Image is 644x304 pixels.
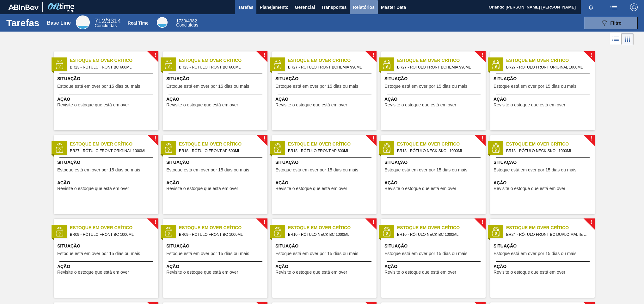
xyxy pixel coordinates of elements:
span: Relatórios [353,3,374,11]
span: Ação [166,96,266,103]
span: Estoque está em over por 15 dias ou mais [494,251,576,256]
span: Estoque em Over Crítico [288,224,377,231]
img: status [55,227,64,236]
span: Revisite o estoque que está em over [494,186,565,191]
img: status [491,227,500,236]
span: Revisite o estoque que está em over [494,270,565,275]
img: status [382,143,391,153]
div: Real Time [176,19,198,27]
span: BR24 - RÓTULO FRONT BC DUPLO MALTE 1000ML [506,231,590,238]
span: ! [263,53,265,57]
span: Estoque em Over Crítico [506,57,595,64]
span: / 3314 [95,17,121,24]
span: Revisite o estoque que está em over [384,186,456,191]
span: Ação [166,180,266,186]
span: Revisite o estoque que está em over [494,103,565,107]
span: ! [481,220,483,225]
span: Situação [275,243,375,249]
span: BR18 - RÓTULO NECK SKOL 1000ML [397,147,481,154]
span: Estoque em Over Crítico [506,141,595,147]
span: Ação [57,180,157,186]
span: Estoque em Over Crítico [397,224,486,231]
span: Estoque está em over por 15 dias ou mais [166,251,249,256]
span: Ação [166,263,266,270]
span: ! [154,220,156,225]
span: Estoque está em over por 15 dias ou mais [275,168,358,172]
div: Real Time [128,21,149,26]
span: Estoque em Over Crítico [179,224,267,231]
img: status [55,60,64,69]
span: ! [372,220,374,225]
span: Estoque está em over por 15 dias ou mais [384,251,467,256]
span: Situação [384,243,484,249]
span: Estoque está em over por 15 dias ou mais [275,84,358,89]
span: Gerencial [295,3,315,11]
div: Visão em Cards [622,33,634,45]
span: Estoque em Over Crítico [70,141,158,147]
img: status [382,227,391,236]
span: Revisite o estoque que está em over [275,103,347,107]
span: Estoque em Over Crítico [397,57,486,64]
span: BR23 - RÓTULO FRONT BC 600ML [179,64,262,71]
span: Ação [384,180,484,186]
span: Estoque está em over por 15 dias ou mais [494,168,576,172]
span: BR23 - RÓTULO FRONT BC 600ML [70,64,153,71]
img: Logout [630,3,638,11]
span: BR18 - RÓTULO NECK SKOL 1000ML [506,147,590,154]
span: Situação [384,159,484,166]
div: Base Line [47,20,71,26]
span: Revisite o estoque que está em over [166,103,238,107]
span: Estoque em Over Crítico [506,224,595,231]
span: Revisite o estoque que está em over [166,186,238,191]
img: userActions [610,3,617,11]
span: BR10 - RÓTULO NECK BC 1000ML [288,231,371,238]
span: Ação [494,263,593,270]
span: ! [591,53,592,57]
div: Base Line [95,18,121,28]
span: Concluídas [95,23,117,28]
img: status [491,143,500,153]
span: Ação [494,96,593,103]
span: Tarefas [238,3,254,11]
button: Notificações [581,3,601,12]
span: ! [481,53,483,57]
span: Estoque em Over Crítico [70,57,158,64]
span: Estoque em Over Crítico [288,141,377,147]
span: Situação [166,75,266,82]
span: Estoque está em over por 15 dias ou mais [57,84,140,89]
span: Ação [275,263,375,270]
div: Base Line [76,15,90,29]
span: Revisite o estoque que está em over [275,270,347,275]
span: Estoque está em over por 15 dias ou mais [384,168,467,172]
span: Situação [166,159,266,166]
span: ! [263,220,265,225]
img: status [273,143,282,153]
span: Estoque está em over por 15 dias ou mais [57,168,140,172]
span: Estoque em Over Crítico [397,141,486,147]
span: ! [263,136,265,141]
span: BR27 - RÓTULO FRONT BOHEMIA 990ML [288,64,371,71]
span: Situação [494,243,593,249]
span: Situação [494,159,593,166]
img: status [164,227,173,236]
span: Situação [57,159,157,166]
span: Situação [494,75,593,82]
span: Transportes [321,3,347,11]
span: Ação [275,96,375,103]
span: Revisite o estoque que está em over [384,270,456,275]
span: Estoque está em over por 15 dias ou mais [494,84,576,89]
div: Real Time [157,17,168,28]
img: TNhmsLtSVTkK8tSr43FrP2fwEKptu5GPRR3wAAAABJRU5ErkJggg== [8,4,39,10]
span: BR27 - RÓTULO FRONT ORIGINAL 1000ML [506,64,590,71]
img: status [382,60,391,69]
span: Ação [384,263,484,270]
span: Ação [57,96,157,103]
span: BR27 - RÓTULO FRONT BOHEMIA 990ML [397,64,481,71]
span: Revisite o estoque que está em over [166,270,238,275]
span: 712 [95,17,105,24]
span: Estoque está em over por 15 dias ou mais [275,251,358,256]
span: ! [154,136,156,141]
span: Estoque em Over Crítico [70,224,158,231]
span: Estoque está em over por 15 dias ou mais [166,84,249,89]
span: Situação [384,75,484,82]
